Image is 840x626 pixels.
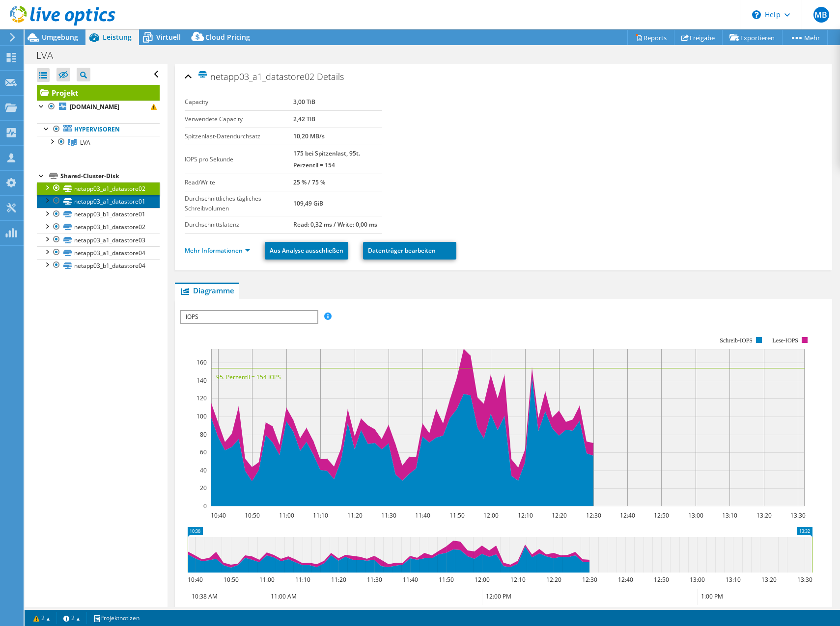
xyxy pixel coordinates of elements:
[279,511,294,520] text: 11:00
[617,575,633,584] text: 12:40
[181,311,317,323] span: IOPS
[205,32,250,42] span: Cloud Pricing
[37,182,160,195] a: netapp03_a1_datastore02
[790,511,805,520] text: 13:30
[156,32,181,42] span: Virtuell
[551,511,566,520] text: 12:20
[627,30,674,45] a: Reports
[37,259,160,272] a: netapp03_b1_datastore04
[331,575,346,584] text: 11:20
[32,50,68,61] h1: LVA
[295,575,310,584] text: 11:10
[449,511,464,520] text: 11:50
[722,511,737,520] text: 13:10
[347,511,362,520] text: 11:20
[586,511,601,520] text: 12:30
[185,131,293,141] label: Spitzenlast-Datendurchsatz
[722,30,783,45] a: Exportieren
[37,101,160,113] a: [DOMAIN_NAME]
[196,376,207,385] text: 140
[688,511,703,520] text: 13:00
[185,220,293,230] label: Durchschnittslatenz
[772,337,798,344] text: Lese-IOPS
[293,98,315,106] b: 3,00 TiB
[381,511,396,520] text: 11:30
[196,394,207,402] text: 120
[197,71,314,82] span: netapp03_a1_datastore02
[196,358,207,366] text: 160
[510,575,525,584] text: 12:10
[415,511,430,520] text: 11:40
[86,612,146,624] a: Projektnotizen
[366,575,382,584] text: 11:30
[293,132,325,140] b: 10,20 MB/s
[813,7,829,23] span: MB
[259,575,274,584] text: 11:00
[185,194,293,213] label: Durchschnittliches tägliches Schreibvolumen
[223,575,238,584] text: 10:50
[244,511,259,520] text: 10:50
[37,85,160,101] a: Projekt
[761,575,776,584] text: 13:20
[80,138,90,147] span: LVA
[293,178,325,186] b: 25 % / 75 %
[185,155,293,164] label: IOPS pro Sekunde
[200,448,207,456] text: 60
[293,220,377,229] b: Read: 0,32 ms / Write: 0,00 ms
[196,412,207,420] text: 100
[293,149,360,169] b: 175 bei Spitzenlast, 95t. Perzentil = 154
[402,575,418,584] text: 11:40
[483,511,498,520] text: 12:00
[782,30,828,45] a: Mehr
[37,195,160,208] a: netapp03_a1_datastore01
[203,502,207,510] text: 0
[317,71,344,82] span: Details
[756,511,771,520] text: 13:20
[210,511,225,520] text: 10:40
[37,246,160,259] a: netapp03_a1_datastore04
[312,511,328,520] text: 11:10
[797,575,812,584] text: 13:30
[200,430,207,439] text: 80
[293,199,323,208] b: 109,49 GiB
[265,242,348,260] a: Aus Analyse ausschließen
[185,178,293,187] label: Read/Write
[42,32,78,42] span: Umgebung
[27,612,57,624] a: 2
[720,337,753,344] text: Schreib-IOPS
[200,466,207,474] text: 40
[689,575,704,584] text: 13:00
[725,575,740,584] text: 13:10
[363,242,456,260] a: Datenträger bearbeiten
[37,123,160,136] a: Hypervisoren
[216,373,281,381] text: 95. Perzentil = 154 IOPS
[752,10,761,19] svg: \n
[180,286,234,295] span: Diagramme
[200,484,207,492] text: 20
[187,575,202,584] text: 10:40
[185,114,293,124] label: Verwendete Capacity
[103,32,132,42] span: Leistung
[674,30,723,45] a: Freigabe
[653,575,669,584] text: 12:50
[37,136,160,149] a: LVA
[60,170,160,182] div: Shared-Cluster-Disk
[37,234,160,246] a: netapp03_a1_datastore03
[653,511,669,520] text: 12:50
[293,115,315,123] b: 2,42 TiB
[70,103,119,111] b: [DOMAIN_NAME]
[517,511,532,520] text: 12:10
[546,575,561,584] text: 12:20
[619,511,635,520] text: 12:40
[438,575,453,584] text: 11:50
[474,575,489,584] text: 12:00
[37,208,160,221] a: netapp03_b1_datastore01
[185,246,250,255] a: Mehr Informationen
[37,221,160,234] a: netapp03_b1_datastore02
[185,97,293,107] label: Capacity
[56,612,87,624] a: 2
[582,575,597,584] text: 12:30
